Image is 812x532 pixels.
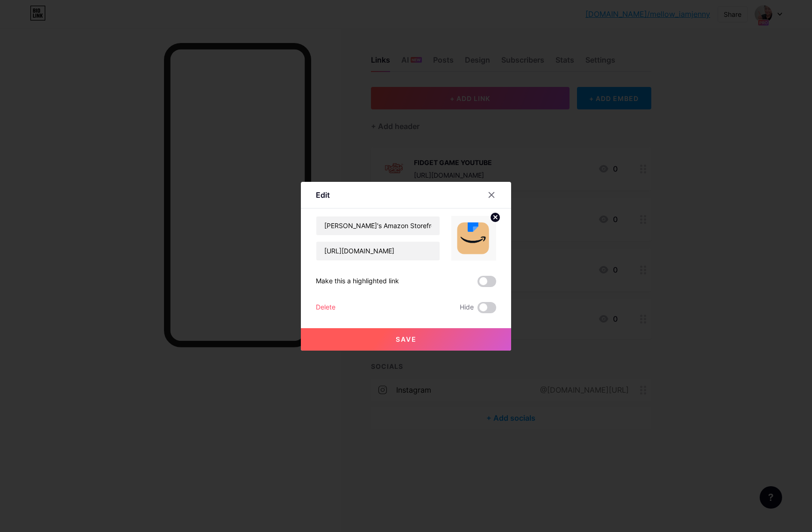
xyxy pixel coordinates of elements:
[451,216,496,261] img: link_thumbnail
[316,216,440,235] input: Title
[316,302,335,313] div: Delete
[316,276,399,287] div: Make this a highlighted link
[316,189,330,201] div: Edit
[316,242,440,260] input: URL
[396,335,417,343] span: Save
[460,302,474,313] span: Hide
[301,328,511,351] button: Save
